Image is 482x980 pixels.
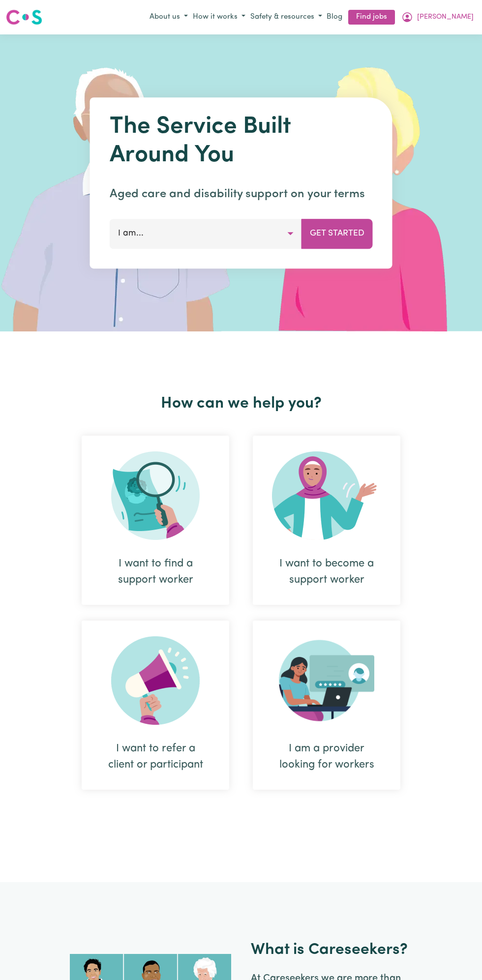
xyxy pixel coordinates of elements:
[190,9,248,26] button: How it works
[6,8,42,26] img: Careseekers logo
[251,941,408,959] h2: What is Careseekers?
[279,636,374,725] img: Provider
[6,6,42,29] a: Careseekers logo
[111,636,200,725] img: Refer
[82,621,229,790] div: I want to refer a client or participant
[105,741,206,773] div: I want to refer a client or participant
[110,219,302,248] button: I am...
[325,10,344,25] a: Blog
[276,556,377,588] div: I want to become a support worker
[348,10,395,25] a: Find jobs
[147,9,190,26] button: About us
[253,621,400,790] div: I am a provider looking for workers
[253,436,400,605] div: I want to become a support worker
[70,394,412,413] h2: How can we help you?
[110,185,373,203] p: Aged care and disability support on your terms
[417,12,474,23] span: [PERSON_NAME]
[276,741,377,773] div: I am a provider looking for workers
[82,436,229,605] div: I want to find a support worker
[111,451,200,540] img: Search
[272,451,381,540] img: Become Worker
[399,9,476,26] button: My Account
[110,113,373,170] h1: The Service Built Around You
[301,219,373,248] button: Get Started
[105,556,206,588] div: I want to find a support worker
[248,9,325,26] button: Safety & resources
